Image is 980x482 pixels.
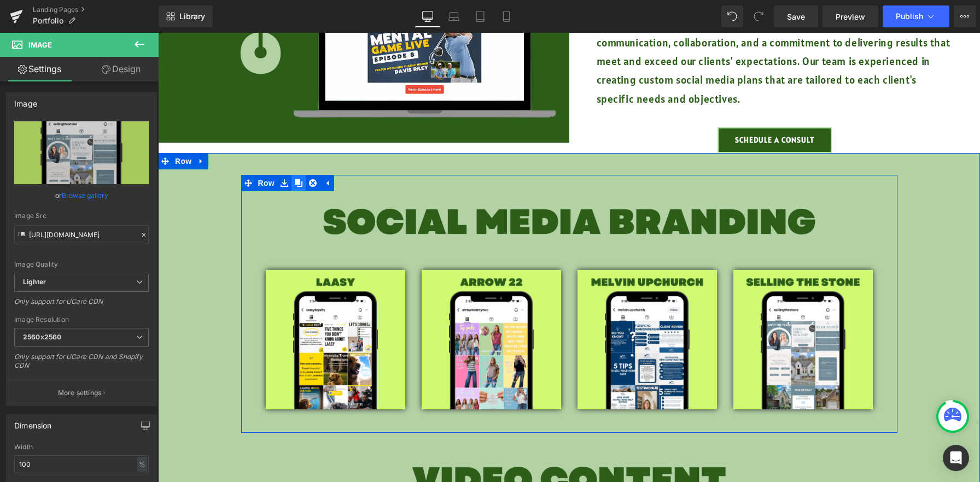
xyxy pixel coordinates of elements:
[467,5,493,27] a: Tablet
[415,5,441,27] a: Desktop
[14,212,149,220] div: Image Src
[137,457,147,472] div: %
[14,261,149,268] div: Image Quality
[14,415,52,430] div: Dimension
[28,40,52,49] span: Image
[97,142,119,158] span: Row
[36,120,50,137] a: Expand / Collapse
[58,388,102,398] p: More settings
[81,57,161,81] a: Design
[133,142,148,158] a: Clone Row
[23,278,46,286] b: Lighter
[883,5,949,27] button: Publish
[748,5,769,27] button: Redo
[159,5,213,27] a: New Library
[14,93,37,108] div: Image
[559,95,674,120] a: SCHEDULE A CONSULT
[836,11,865,22] span: Preview
[119,142,133,158] a: Save row
[14,443,149,451] div: Width
[14,352,149,377] div: Only support for UCare CDN and Shopify CDN
[148,142,162,158] a: Remove Row
[954,5,976,27] button: More
[787,11,805,22] span: Save
[943,445,969,471] div: Open Intercom Messenger
[62,186,108,205] a: Browse gallery
[23,333,61,341] b: 2560x2560
[33,16,63,25] span: Portfolio
[721,5,743,27] button: Undo
[7,380,156,405] button: More settings
[493,5,520,27] a: Mobile
[896,12,923,21] span: Publish
[14,316,149,324] div: Image Resolution
[14,190,149,201] div: or
[14,225,149,244] input: Link
[441,5,467,27] a: Laptop
[179,11,205,21] span: Library
[14,297,149,313] div: Only support for UCare CDN
[14,120,36,137] span: Row
[162,142,176,158] a: Expand / Collapse
[33,5,159,14] a: Landing Pages
[822,5,878,27] a: Preview
[14,455,149,473] input: auto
